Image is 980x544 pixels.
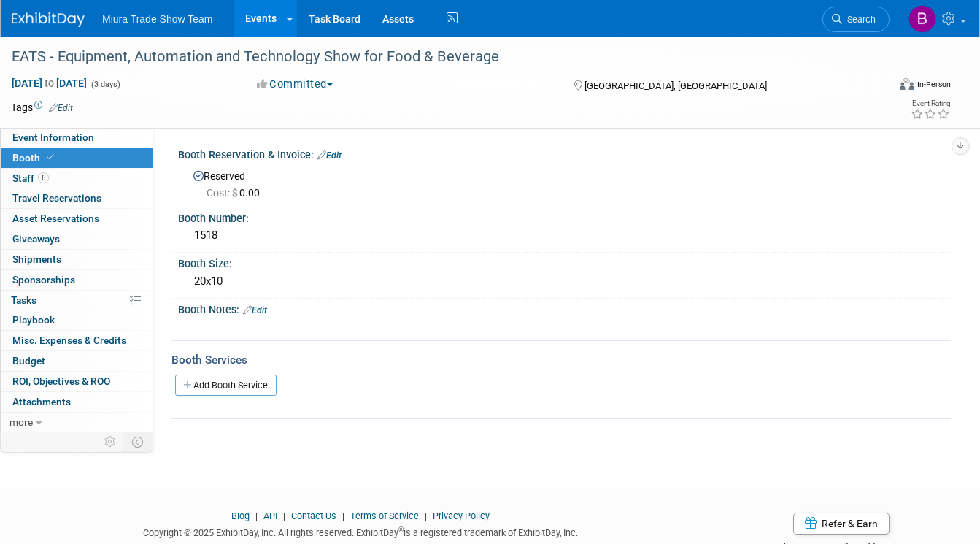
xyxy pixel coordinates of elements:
span: 6 [38,172,49,183]
a: Edit [49,103,73,113]
a: Privacy Policy [433,510,490,521]
a: Travel Reservations [1,188,153,208]
a: Giveaways [1,229,153,249]
span: Staff [12,172,49,184]
span: Travel Reservations [12,192,101,204]
div: Booth Size: [178,253,951,271]
a: Staff6 [1,169,153,188]
a: Refer & Earn [793,513,890,535]
a: Misc. Expenses & Credits [1,331,153,350]
a: Budget [1,351,153,371]
a: Terms of Service [350,510,419,521]
a: more [1,413,153,432]
div: Booth Notes: [178,299,951,318]
div: Booth Reservation & Invoice: [178,144,951,163]
span: Booth [12,152,57,164]
a: Playbook [1,310,153,330]
a: Search [822,7,890,32]
span: Miura Trade Show Team [102,13,212,25]
div: Event Format [812,76,951,98]
span: Event Information [12,131,94,143]
div: EATS - Equipment, Automation and Technology Show for Food & Beverage [7,44,871,70]
span: Shipments [12,253,61,265]
td: Tags [11,100,73,115]
span: Misc. Expenses & Credits [12,334,126,346]
span: more [9,416,33,428]
span: to [42,77,56,89]
span: ROI, Objectives & ROO [12,375,110,387]
div: Booth Number: [178,207,951,226]
a: ROI, Objectives & ROO [1,372,153,391]
div: Booth Services [171,352,951,368]
span: [DATE] [DATE] [11,77,88,90]
a: Sponsorships [1,270,153,290]
div: In-Person [917,79,951,90]
div: Event Rating [911,100,950,107]
td: Toggle Event Tabs [123,432,153,451]
span: Cost: $ [207,187,239,199]
span: | [279,510,289,521]
td: Personalize Event Tab Strip [98,432,123,451]
a: Tasks [1,291,153,310]
sup: ® [398,526,404,534]
span: Sponsorships [12,274,75,286]
span: (3 days) [90,80,120,89]
span: Attachments [12,396,71,407]
img: Format-Inperson.png [900,78,914,90]
span: | [339,510,348,521]
a: Add Booth Service [175,375,277,396]
button: Committed [252,77,339,92]
span: Giveaways [12,233,60,245]
i: Booth reservation complete [47,153,54,161]
span: Tasks [11,294,36,306]
span: Playbook [12,314,55,326]
a: Blog [231,510,250,521]
span: [GEOGRAPHIC_DATA], [GEOGRAPHIC_DATA] [584,80,767,91]
span: Search [842,14,876,25]
a: Contact Us [291,510,336,521]
a: Edit [243,305,267,315]
img: Brittany Jordan [908,5,936,33]
span: 0.00 [207,187,266,199]
span: | [252,510,261,521]
span: | [421,510,431,521]
div: Reserved [189,165,940,200]
a: Booth [1,148,153,168]
div: 20x10 [189,270,940,293]
a: Edit [317,150,342,161]
a: Asset Reservations [1,209,153,229]
span: Budget [12,355,45,367]
div: 1518 [189,224,940,247]
a: Attachments [1,392,153,412]
img: ExhibitDay [12,12,85,27]
span: Asset Reservations [12,212,99,224]
a: Event Information [1,128,153,148]
a: Shipments [1,250,153,269]
a: API [263,510,277,521]
div: Copyright © 2025 ExhibitDay, Inc. All rights reserved. ExhibitDay is a registered trademark of Ex... [11,523,711,540]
